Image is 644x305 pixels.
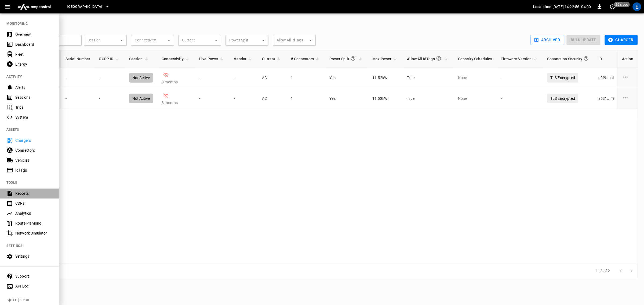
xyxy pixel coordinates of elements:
[15,2,53,12] img: ampcontrol.io logo
[15,115,53,120] div: System
[533,4,551,9] p: Local time
[552,4,591,9] p: [DATE] 14:22:56 -04:00
[15,201,53,206] div: CDRs
[15,42,53,47] div: Dashboard
[15,158,53,163] div: Vehicles
[15,52,53,57] div: Fleet
[15,62,53,67] div: Energy
[15,274,53,279] div: Support
[67,4,102,10] span: [GEOGRAPHIC_DATA]
[15,230,53,236] div: Network Simulator
[15,138,53,143] div: Chargers
[15,168,53,173] div: IdTags
[15,105,53,110] div: Trips
[15,254,53,259] div: Settings
[15,191,53,196] div: Reports
[15,32,53,37] div: Overview
[15,85,53,90] div: Alerts
[15,283,53,289] div: API Doc
[632,2,641,11] div: profile-icon
[8,298,55,303] span: v [DATE] 13:38
[15,211,53,216] div: Analytics
[15,95,53,100] div: Sessions
[15,148,53,153] div: Connectors
[15,221,53,226] div: Route Planning
[608,2,617,11] button: set refresh interval
[614,2,630,7] span: 20 s ago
